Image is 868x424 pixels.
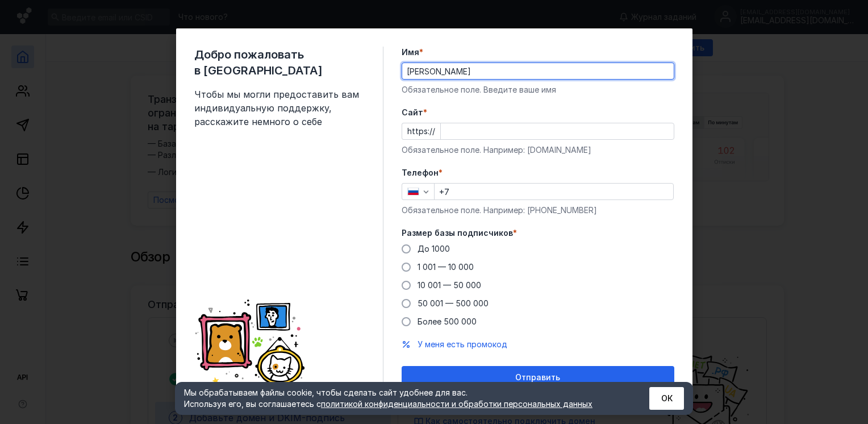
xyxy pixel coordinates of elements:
[402,144,674,156] div: Обязательное поле. Например: [DOMAIN_NAME]
[418,280,481,290] span: 10 001 — 50 000
[418,339,507,349] span: У меня есть промокод
[402,227,513,239] span: Размер базы подписчиков
[515,373,560,383] span: Отправить
[194,88,365,128] span: Чтобы мы могли предоставить вам индивидуальную поддержку, расскажите немного о себе
[402,84,674,95] div: Обязательное поле. Введите ваше имя
[321,399,592,409] a: политикой конфиденциальности и обработки персональных данных
[418,298,489,308] span: 50 001 — 500 000
[402,366,674,389] button: Отправить
[649,387,684,410] button: ОК
[402,167,439,178] span: Телефон
[418,244,450,253] span: До 1000
[194,47,365,78] span: Добро пожаловать в [GEOGRAPHIC_DATA]
[402,47,419,58] span: Имя
[402,107,423,118] span: Cайт
[418,262,474,272] span: 1 001 — 10 000
[418,317,477,326] span: Более 500 000
[402,205,674,216] div: Обязательное поле. Например: [PHONE_NUMBER]
[184,387,621,410] div: Мы обрабатываем файлы cookie, чтобы сделать сайт удобнее для вас. Используя его, вы соглашаетесь c
[418,339,507,350] button: У меня есть промокод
